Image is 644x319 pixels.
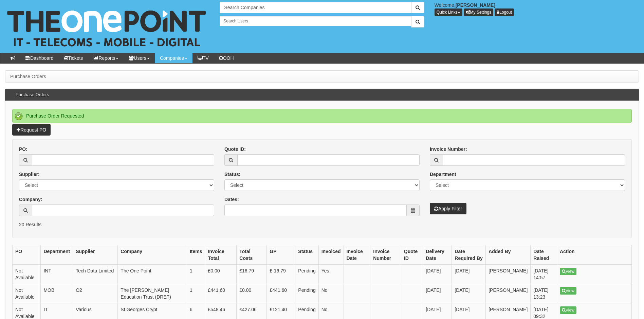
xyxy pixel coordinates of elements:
td: 1 [187,284,205,303]
td: [DATE] 13:23 [531,284,557,303]
label: Department [430,171,456,178]
input: Search Companies [220,2,411,13]
a: OOH [214,53,239,63]
a: View [560,268,576,275]
th: Date Raised [531,245,557,265]
td: £16.79 [237,265,267,284]
label: PO: [19,146,27,153]
th: Items [187,245,205,265]
td: MOB [41,284,73,303]
td: [DATE] [423,284,452,303]
th: Department [41,245,73,265]
td: £441.60 [205,284,237,303]
a: Reports [88,53,124,63]
a: Users [124,53,155,63]
td: Tech Data Limited [73,265,118,284]
th: Quote ID [401,245,423,265]
button: Apply Filter [430,203,466,214]
td: Not Available [13,284,41,303]
td: £0.00 [237,284,267,303]
a: TV [192,53,214,63]
td: INT [41,265,73,284]
td: O2 [73,284,118,303]
label: Supplier: [19,171,40,178]
th: Invoiced [318,245,344,265]
a: My Settings [464,8,494,16]
td: £0.00 [205,265,237,284]
td: [PERSON_NAME] [486,284,531,303]
td: Pending [295,265,318,284]
td: Not Available [13,265,41,284]
th: Supplier [73,245,118,265]
td: [DATE] [452,265,486,284]
th: PO [13,245,41,265]
th: Date Required By [452,245,486,265]
label: Status: [224,171,240,178]
input: Search Users [220,16,411,26]
td: No [318,284,344,303]
label: Quote ID: [224,146,246,153]
a: Dashboard [20,53,59,63]
td: [DATE] [452,284,486,303]
th: Invoice Total [205,245,237,265]
td: Yes [318,265,344,284]
a: Companies [155,53,192,63]
th: Total Costs [237,245,267,265]
td: The One Point [118,265,187,284]
th: Delivery Date [423,245,452,265]
th: Added By [486,245,531,265]
a: View [560,287,576,295]
td: [PERSON_NAME] [486,265,531,284]
li: Purchase Orders [10,73,46,80]
td: 1 [187,265,205,284]
th: Invoice Number [370,245,401,265]
td: £441.60 [267,284,295,303]
td: £-16.79 [267,265,295,284]
div: Purchase Order Requested [12,109,632,123]
td: The [PERSON_NAME] Education Trust (DRET) [118,284,187,303]
a: Logout [495,8,514,16]
p: 20 Results [19,221,625,228]
a: Tickets [59,53,88,63]
a: Request PO [12,124,51,136]
th: Company [118,245,187,265]
label: Company: [19,196,42,203]
button: Quick Links [435,8,462,16]
td: [DATE] 14:57 [531,265,557,284]
div: Welcome, [429,2,644,16]
a: View [560,306,576,314]
label: Invoice Number: [430,146,467,153]
th: Status [295,245,318,265]
b: [PERSON_NAME] [456,2,495,8]
th: Action [557,245,632,265]
label: Dates: [224,196,239,203]
h3: Purchase Orders [12,89,52,101]
td: [DATE] [423,265,452,284]
th: GP [267,245,295,265]
th: Invoice Date [344,245,370,265]
td: Pending [295,284,318,303]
